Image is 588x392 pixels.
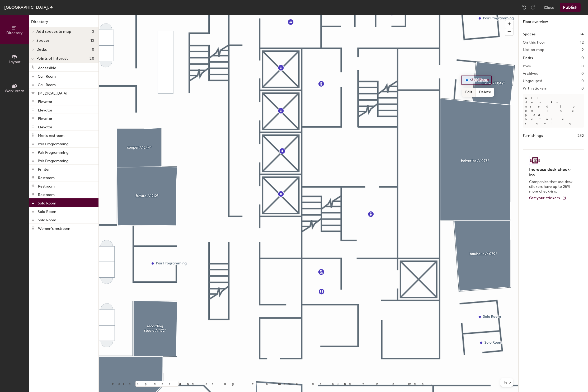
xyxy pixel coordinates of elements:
[523,31,535,37] h1: Spaces
[523,94,584,128] p: All desks need to be in a pod before saving
[529,180,574,194] p: Companies that use desk stickers have up to 25% more check-ins.
[38,191,55,197] p: Restroom
[523,79,542,83] h2: Ungrouped
[29,19,98,27] h1: Directory
[5,89,24,93] span: Work Areas
[529,156,541,165] img: Sticker logo
[577,133,584,139] h1: 232
[523,48,544,52] h2: Not on map
[523,133,543,139] h1: Furnishings
[38,174,55,180] p: Restroom
[519,15,588,27] h1: Floor overview
[38,132,64,138] p: Men's restroom
[38,157,68,163] p: Pair Programming
[38,123,52,129] p: Elevator
[529,196,560,200] span: Get your stickers
[38,149,68,155] p: Pair Programming
[462,88,476,97] span: Edit
[581,64,584,68] h2: 0
[38,115,52,121] p: Elevator
[38,73,56,79] p: Call Room
[92,48,94,52] span: 0
[580,31,584,37] h1: 14
[581,79,584,83] h2: 0
[36,30,72,34] span: Add spaces to map
[9,60,21,64] span: Layout
[522,5,527,10] img: Undo
[38,106,52,113] p: Elevator
[523,72,538,76] h2: Archived
[523,86,547,91] h2: With stickers
[530,5,535,10] img: Redo
[523,64,531,68] h2: Pods
[36,39,50,43] span: Spaces
[38,208,56,214] p: Solo Room
[36,48,47,52] span: Desks
[582,48,584,52] h2: 2
[500,378,513,387] button: Help
[529,196,566,200] a: Get your stickers
[581,86,584,91] h2: 0
[38,166,50,172] p: Printer
[38,90,67,96] p: [MEDICAL_DATA]
[90,57,94,61] span: 20
[581,72,584,76] h2: 0
[476,88,494,97] span: Delete
[38,225,70,231] p: Women's restroom
[6,31,23,35] span: Directory
[4,4,53,11] div: [GEOGRAPHIC_DATA], 4
[91,39,94,43] span: 12
[560,3,581,12] button: Publish
[580,40,584,45] h2: 12
[581,55,584,61] h1: 0
[529,167,574,178] h4: Increase desk check-ins
[38,98,52,104] p: Elevator
[544,3,554,12] button: Close
[38,81,56,87] p: Call Room
[38,64,56,70] p: Accessible
[92,30,94,34] span: 2
[38,199,56,206] p: Solo Room
[38,216,56,222] p: Solo Room
[523,55,533,61] h1: Desks
[38,140,68,146] p: Pair Programming
[523,40,545,45] h2: On this floor
[36,57,68,61] span: Points of interest
[38,183,55,189] p: Restroom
